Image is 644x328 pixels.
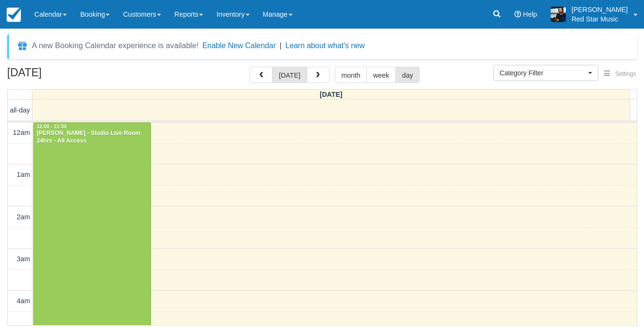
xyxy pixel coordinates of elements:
span: 1am [17,171,30,178]
img: checkfront-main-nav-mini-logo.png [7,8,21,22]
button: Settings [598,67,642,81]
div: A new Booking Calendar experience is available! [32,40,199,51]
button: Category Filter [493,65,598,81]
a: Learn about what's new [285,41,365,50]
span: Category Filter [500,68,586,78]
span: Help [523,10,537,18]
p: Red Star Music [572,14,628,24]
h2: [DATE] [7,67,128,84]
span: 3am [17,255,30,263]
i: Help [514,11,521,18]
img: A1 [551,7,566,22]
span: 4am [17,297,30,305]
span: all-day [10,106,30,114]
span: 12:00 - 11:30 [37,124,66,129]
span: | [280,41,282,50]
div: [PERSON_NAME] - Studio Live Room 24hrs - All Access [36,130,148,145]
span: 2am [17,213,30,221]
span: Settings [615,71,636,77]
button: week [366,67,396,83]
button: month [335,67,367,83]
button: Enable New Calendar [202,41,276,51]
p: [PERSON_NAME] [572,5,628,14]
button: day [395,67,420,83]
span: [DATE] [320,91,342,98]
span: 12am [13,129,30,136]
button: [DATE] [272,67,307,83]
